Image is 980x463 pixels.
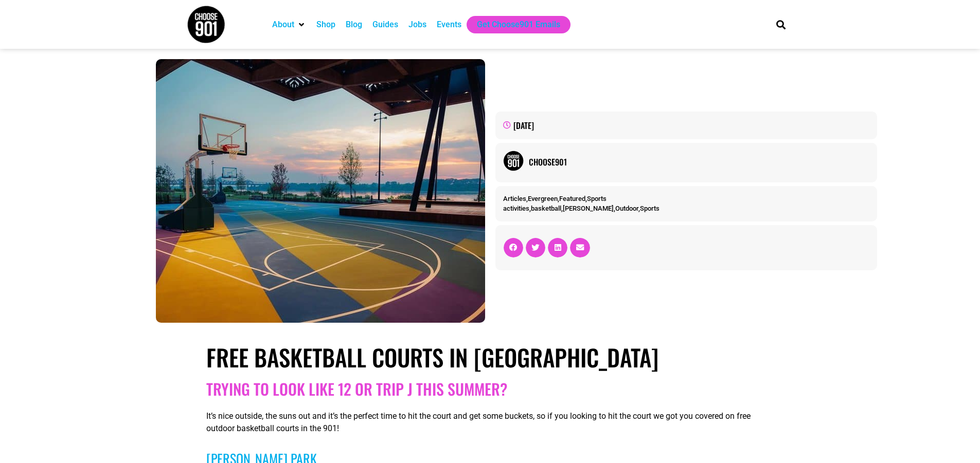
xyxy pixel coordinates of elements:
[503,205,660,212] span: , , , ,
[559,195,585,202] a: Featured
[408,18,426,31] a: Jobs
[504,238,523,257] div: Share on facebook
[503,195,526,202] a: Articles
[615,205,638,212] a: Outdoor
[531,205,561,212] a: basketball
[477,18,560,31] a: Get Choose901 Emails
[528,195,558,202] a: Evergreen
[372,18,398,31] a: Guides
[587,195,607,202] a: Sports
[206,410,774,435] p: It’s nice outside, the suns out and it’s the perfect time to hit the court and get some buckets, ...
[437,18,461,31] a: Events
[503,205,529,212] a: activities
[513,119,534,132] time: [DATE]
[772,16,789,33] div: Search
[526,238,545,257] div: Share on twitter
[156,59,485,323] img: Free outdoor basketball court with colorful geometric patterns inspired by Memphis design, situat...
[503,151,524,171] img: Picture of Choose901
[529,156,869,168] a: Choose901
[346,18,362,31] a: Blog
[503,195,607,202] span: , , ,
[640,205,660,212] a: Sports
[267,16,311,33] div: About
[267,16,759,33] nav: Main nav
[206,380,774,398] h2: Trying to look like 12 or Trip J this summer?
[570,238,590,257] div: Share on email
[548,238,567,257] div: Share on linkedin
[206,343,774,371] h1: Free Basketball Courts in [GEOGRAPHIC_DATA]
[316,18,335,31] a: Shop
[272,18,294,31] a: About
[563,205,614,212] a: [PERSON_NAME]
